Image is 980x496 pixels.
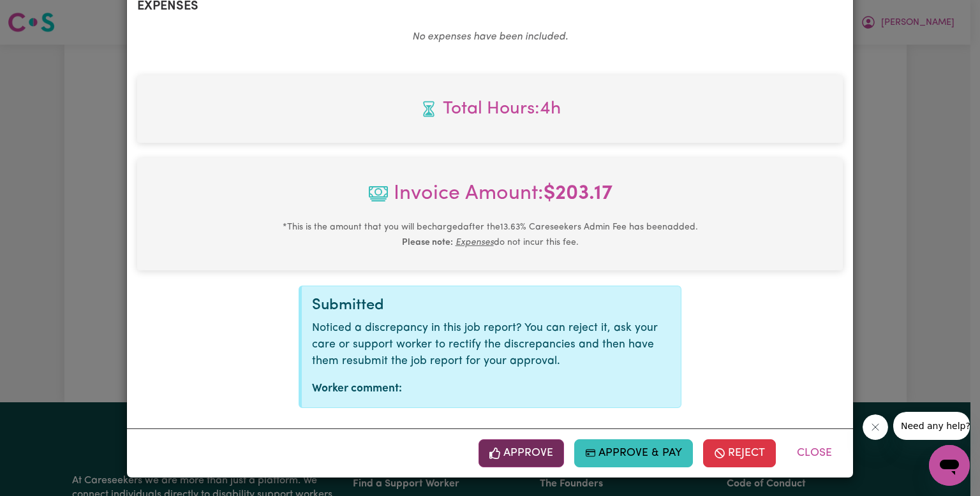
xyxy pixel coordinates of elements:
strong: Worker comment: [312,383,402,394]
b: $ 203.17 [544,184,612,204]
span: Invoice Amount: [147,179,833,219]
button: Approve [479,439,564,467]
button: Approve & Pay [574,439,694,467]
u: Expenses [456,238,494,247]
em: No expenses have been included. [412,32,568,42]
small: This is the amount that you will be charged after the 13.63 % Careseekers Admin Fee has been adde... [283,222,698,247]
iframe: Button to launch messaging window [929,445,970,486]
button: Reject [703,439,776,467]
p: Noticed a discrepancy in this job report? You can reject it, ask your care or support worker to r... [312,320,671,370]
iframe: Close message [863,414,888,440]
span: Submitted [312,298,384,313]
b: Please note: [402,238,453,247]
span: Need any help? [8,9,77,19]
span: Total hours worked: 4 hours [147,96,833,122]
iframe: Message from company [893,412,970,440]
button: Close [786,439,843,467]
